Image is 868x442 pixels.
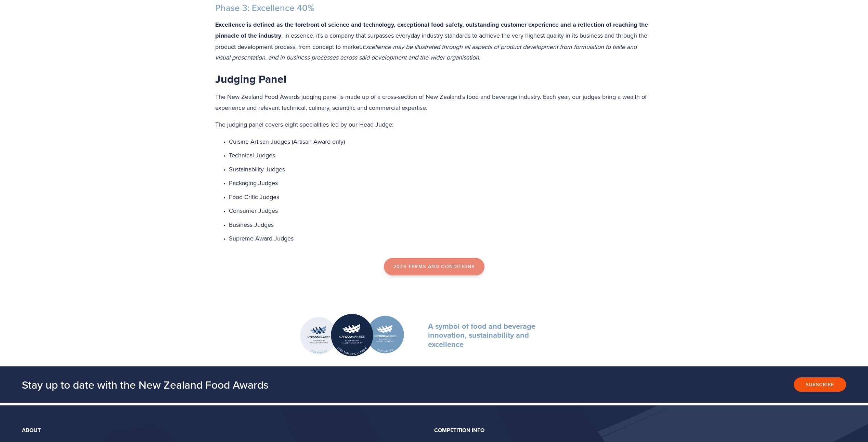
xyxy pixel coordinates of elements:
[215,91,653,113] p: The New Zealand Food Awards judging panel is made up of a cross-section of New Zealand’s food and...
[215,20,650,40] strong: Excellence is defined as the forefront of science and technology, exceptional food safety, outsta...
[229,150,653,161] p: Technical Judges
[229,205,653,216] p: Consumer Judges
[229,233,653,244] p: Supreme Award Judges
[229,192,653,203] p: Food Critic Judges
[794,377,846,392] button: Subscribe
[229,164,653,175] p: Sustainability Judges
[229,219,653,230] p: Business Judges
[434,427,841,433] div: Competition Info
[22,427,428,433] div: About
[215,42,638,62] em: Excellence may be illustrated through all aspects of product development from formulation to tast...
[215,19,653,63] p: . In essence, it’s a company that surpasses everyday industry standards to achieve the very highe...
[215,71,286,87] strong: Judging Panel
[229,178,653,188] p: Packaging Judges
[215,119,653,130] p: The judging panel covers eight specialities led by our Head Judge:
[215,2,653,14] h3: Phase 3: Excellence 40%
[384,258,484,276] a: 2025 Terms and Conditions
[428,321,537,350] strong: A symbol of food and beverage innovation, sustainability and excellence
[22,378,568,391] h2: Stay up to date with the New Zealand Food Awards
[229,136,653,147] p: Cuisine Artisan Judges (Artisan Award only)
